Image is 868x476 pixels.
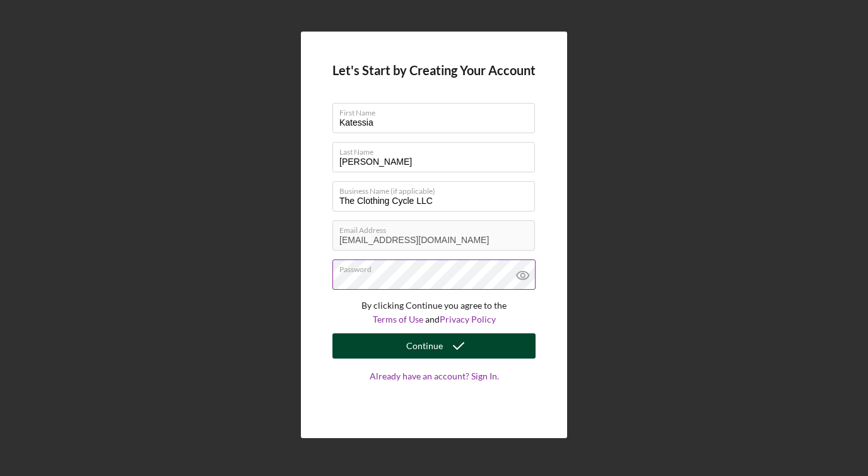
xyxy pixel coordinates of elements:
[332,299,536,327] p: By clicking Continue you agree to the and
[332,63,536,78] h4: Let's Start by Creating Your Account
[406,333,443,359] div: Continue
[339,143,535,157] label: Last Name
[332,371,536,407] a: Already have an account? Sign In.
[339,260,535,274] label: Password
[373,314,423,324] a: Terms of Use
[339,104,535,117] label: First Name
[332,333,536,359] button: Continue
[339,182,535,196] label: Business Name (if applicable)
[339,221,535,235] label: Email Address
[440,314,496,324] a: Privacy Policy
